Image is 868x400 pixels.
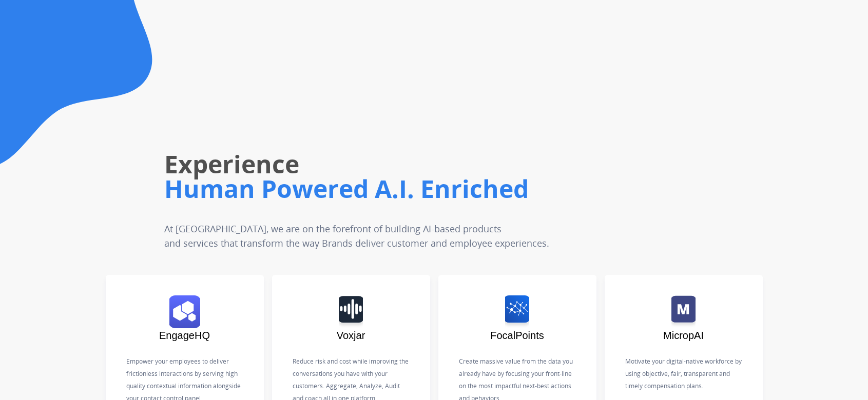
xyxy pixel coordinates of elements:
[339,295,363,328] img: logo
[671,295,696,328] img: logo
[625,355,742,392] p: Motivate your digital-native workforce by using objective, fair, transparent and timely compensat...
[164,148,617,181] h1: Experience
[159,330,210,341] span: EngageHQ
[164,222,551,250] p: At [GEOGRAPHIC_DATA], we are on the forefront of building AI-based products and services that tra...
[505,295,529,328] img: logo
[169,295,200,328] img: logo
[663,330,704,341] span: MicropAI
[337,330,365,341] span: Voxjar
[490,330,544,341] span: FocalPoints
[164,172,617,205] h1: Human Powered A.I. Enriched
